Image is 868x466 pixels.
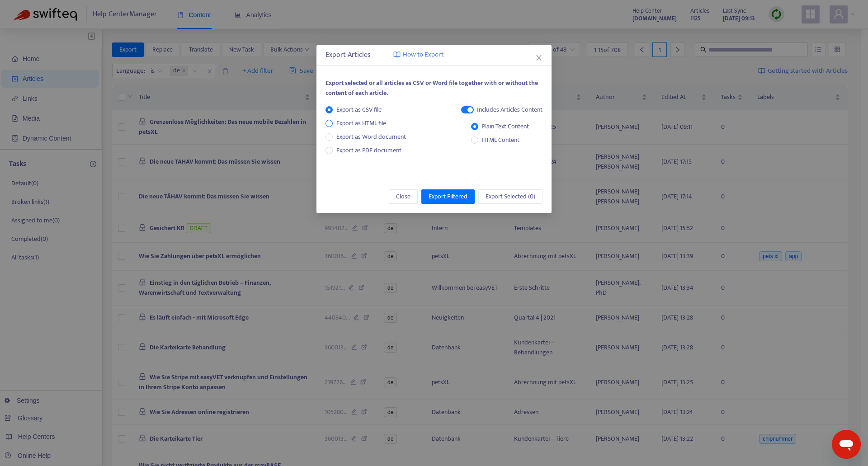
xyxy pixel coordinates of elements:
[832,430,861,459] iframe: Schaltfläche zum Öffnen des Messaging-Fensters
[325,50,542,61] div: Export Articles
[478,189,542,204] button: Export Selected (0)
[429,192,467,202] span: Export Filtered
[534,53,544,63] button: Close
[333,105,385,115] span: Export as CSV file
[535,54,542,61] span: close
[393,50,443,60] a: How to Export
[333,118,390,128] span: Export as HTML file
[396,192,410,202] span: Close
[478,135,523,145] span: HTML Content
[325,78,538,98] span: Export selected or all articles as CSV or Word file together with or without the content of each ...
[421,189,475,204] button: Export Filtered
[336,145,401,155] span: Export as PDF document
[403,50,443,60] span: How to Export
[478,122,533,132] span: Plain Text Content
[389,189,418,204] button: Close
[393,51,401,58] img: image-link
[333,132,410,142] span: Export as Word document
[477,105,542,115] div: Includes Articles Content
